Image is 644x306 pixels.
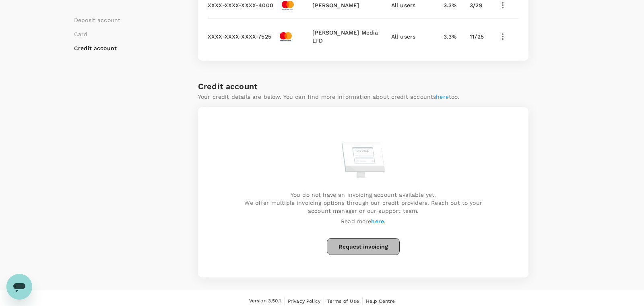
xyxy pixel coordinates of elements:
p: Read more . [221,217,506,225]
p: 11 / 25 [470,33,493,41]
p: You do not have an invoicing account available yet. We offer multiple invoicing options through o... [221,191,506,215]
span: Version 3.50.1 [249,297,281,305]
span: Privacy Policy [288,298,320,304]
p: 3.3 % [444,1,466,9]
iframe: Button to launch messaging window [6,274,32,300]
p: Your credit details are below. You can find more information about credit accounts too. [198,93,460,101]
span: All users [391,2,415,8]
li: Card [74,30,120,38]
li: Deposit account [74,16,120,24]
p: 3.3 % [444,33,466,41]
a: Terms of Use [327,297,359,306]
li: Credit account [74,44,120,52]
img: master [275,31,297,43]
p: XXXX-XXXX-XXXX-4000 [208,1,273,9]
button: Request invoicing [327,238,400,255]
a: Privacy Policy [288,297,320,306]
a: here [371,218,384,224]
p: [PERSON_NAME] [312,1,388,9]
h6: Credit account [198,80,258,93]
span: Terms of Use [327,298,359,304]
p: XXXX-XXXX-XXXX-7525 [208,33,271,41]
span: Help Centre [366,298,395,304]
a: Help Centre [366,297,395,306]
p: 3 / 29 [470,1,493,9]
span: All users [391,33,415,40]
p: [PERSON_NAME] Media LTD [312,29,388,45]
a: here [436,94,449,100]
